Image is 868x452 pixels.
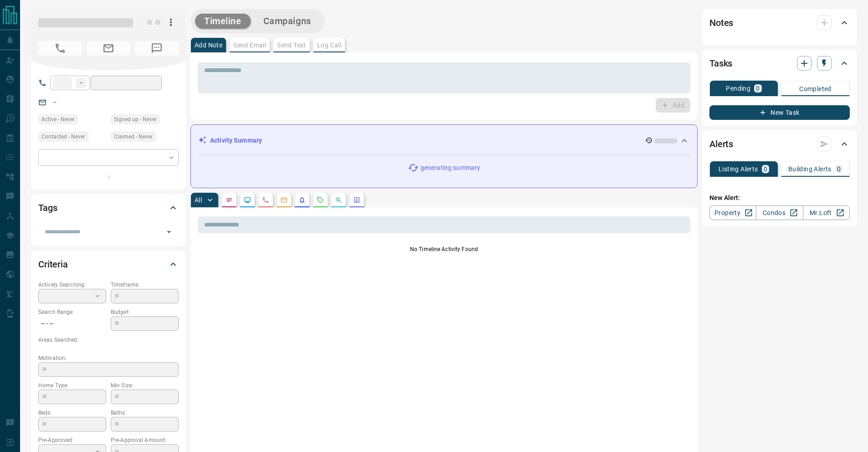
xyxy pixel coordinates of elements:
[195,42,222,48] p: Add Note
[38,336,179,344] p: Areas Searched:
[756,85,760,92] p: 0
[244,196,251,204] svg: Lead Browsing Activity
[764,166,767,172] p: 0
[198,132,690,149] div: Activity Summary
[38,257,68,272] h2: Criteria
[111,308,179,316] p: Budget:
[262,196,269,204] svg: Calls
[111,436,179,444] p: Pre-Approval Amount:
[38,354,179,362] p: Motivation:
[38,308,106,316] p: Search Range:
[41,115,75,124] span: Active - Never
[317,196,324,204] svg: Requests
[335,196,342,204] svg: Opportunities
[788,166,832,172] p: Building Alerts
[111,381,179,390] p: Min Size:
[38,197,179,219] div: Tags
[226,196,233,204] svg: Notes
[38,41,82,56] span: No Number
[111,409,179,417] p: Baths:
[709,193,850,203] p: New Alert:
[198,245,690,253] p: No Timeline Activity Found
[38,281,106,289] p: Actively Searching:
[41,132,85,141] span: Contacted - Never
[280,196,288,204] svg: Emails
[210,136,262,145] p: Activity Summary
[709,15,733,30] h2: Notes
[709,133,850,155] div: Alerts
[53,98,56,106] a: --
[726,85,750,92] p: Pending
[709,52,850,74] div: Tasks
[756,205,803,220] a: Condos
[38,436,106,444] p: Pre-Approved:
[803,205,850,220] a: Mr.Loft
[421,163,480,173] p: generating summary
[298,196,306,204] svg: Listing Alerts
[709,12,850,34] div: Notes
[135,41,179,56] span: No Number
[799,86,832,92] p: Completed
[163,226,175,238] button: Open
[38,381,106,390] p: Home Type:
[195,197,202,203] p: All
[353,196,360,204] svg: Agent Actions
[709,105,850,120] button: New Task
[837,166,841,172] p: 0
[114,115,157,124] span: Signed up - Never
[709,137,733,151] h2: Alerts
[709,205,756,220] a: Property
[38,200,57,215] h2: Tags
[709,56,732,71] h2: Tasks
[195,14,251,29] button: Timeline
[87,41,130,56] span: No Email
[111,281,179,289] p: Timeframe:
[38,253,179,275] div: Criteria
[38,316,106,331] p: -- - --
[719,166,758,172] p: Listing Alerts
[38,409,106,417] p: Beds:
[114,132,153,141] span: Claimed - Never
[254,14,320,29] button: Campaigns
